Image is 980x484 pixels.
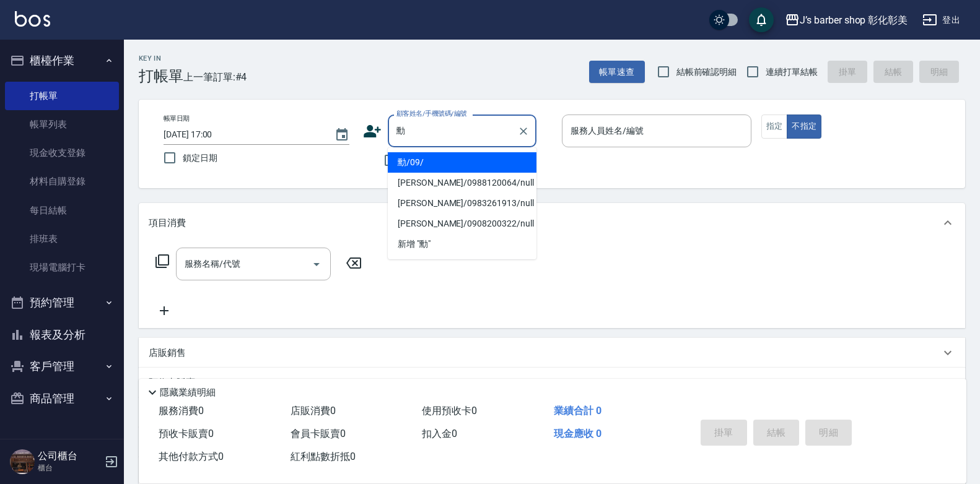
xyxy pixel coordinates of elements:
span: 使用預收卡 0 [422,405,477,417]
button: 報表及分析 [5,319,119,351]
button: 不指定 [787,115,821,139]
button: Open [307,254,326,274]
li: [PERSON_NAME]/0983261913/null [388,193,536,214]
button: 指定 [761,115,788,139]
p: 隱藏業績明細 [160,386,216,399]
label: 顧客姓名/手機號碼/編號 [396,109,467,118]
span: 店販消費 0 [291,405,336,417]
button: 櫃檯作業 [5,45,119,77]
span: 現金應收 0 [554,428,602,439]
button: Clear [515,123,532,140]
button: 預約管理 [5,287,119,319]
a: 排班表 [5,225,119,253]
li: 勳/09/ [388,152,536,173]
button: 登出 [917,9,965,32]
h2: Key In [139,54,183,63]
li: [PERSON_NAME]/0988120064/null [388,173,536,193]
a: 打帳單 [5,82,119,110]
img: Person [10,449,35,474]
div: 預收卡販賣 [139,368,965,397]
span: 結帳前確認明細 [676,66,737,79]
span: 會員卡販賣 0 [291,428,346,439]
div: 店販銷售 [139,338,965,368]
button: 帳單速查 [589,61,645,84]
a: 每日結帳 [5,196,119,225]
p: 櫃台 [38,462,101,473]
li: [PERSON_NAME]/0908200322/null [388,214,536,234]
span: 上一筆訂單:#4 [183,69,247,85]
button: save [749,7,774,32]
span: 鎖定日期 [183,152,217,165]
p: 預收卡販賣 [149,376,195,389]
img: Logo [15,11,50,27]
span: 連續打單結帳 [766,66,818,79]
span: 業績合計 0 [554,405,602,417]
button: J’s barber shop 彰化彰美 [780,7,912,33]
div: J’s barber shop 彰化彰美 [800,12,908,28]
li: 新增 "勳" [388,234,536,254]
span: 扣入金 0 [422,428,457,439]
h5: 公司櫃台 [38,450,101,462]
input: YYYY/MM/DD hh:mm [164,124,322,145]
a: 材料自購登錄 [5,167,119,196]
label: 帳單日期 [164,114,190,123]
a: 現金收支登錄 [5,139,119,167]
a: 現場電腦打卡 [5,253,119,282]
span: 預收卡販賣 0 [159,428,214,439]
a: 帳單列表 [5,110,119,139]
div: 項目消費 [139,203,965,243]
span: 紅利點數折抵 0 [291,451,356,462]
span: 其他付款方式 0 [159,451,224,462]
button: 客戶管理 [5,350,119,382]
p: 店販銷售 [149,347,186,360]
h3: 打帳單 [139,67,183,85]
button: 商品管理 [5,382,119,415]
span: 服務消費 0 [159,405,204,417]
p: 項目消費 [149,217,186,230]
button: Choose date, selected date is 2025-09-06 [327,120,357,150]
